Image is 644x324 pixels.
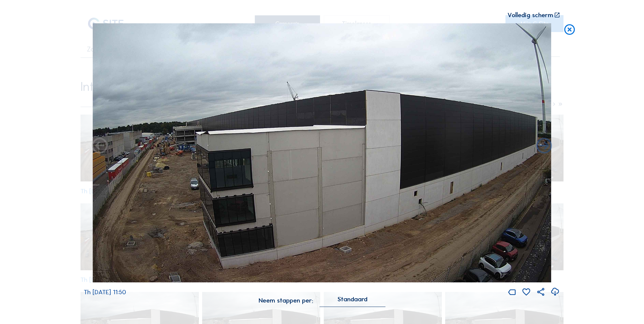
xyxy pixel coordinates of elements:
div: Standaard [337,297,367,302]
i: Forward [90,137,109,156]
div: Volledig scherm [507,12,553,18]
img: Image [93,23,551,282]
div: Standaard [320,297,385,306]
i: Back [535,137,554,156]
div: Neem stappen per: [259,298,313,304]
span: Th [DATE] 11:50 [84,288,126,296]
